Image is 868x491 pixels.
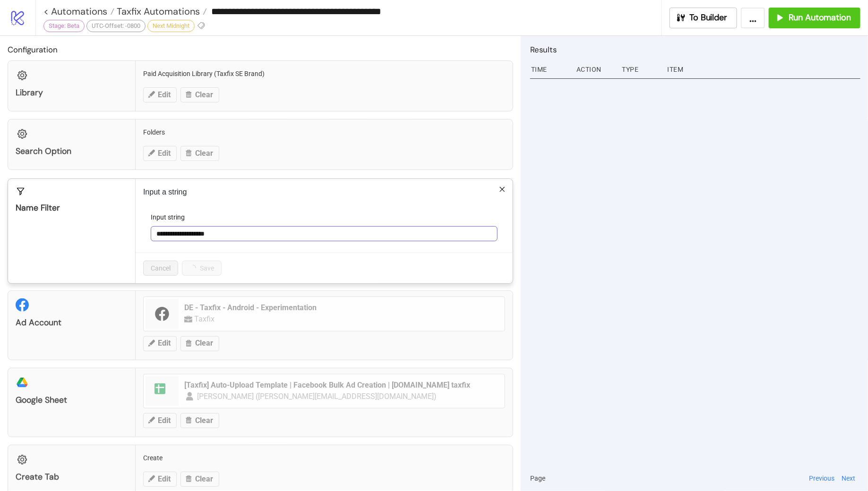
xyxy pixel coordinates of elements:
[530,43,860,56] h2: Results
[741,8,765,28] button: ...
[530,60,569,78] div: Time
[151,226,498,241] input: Input string
[151,212,191,222] label: Input string
[86,20,146,32] div: UTC-Offset: -0800
[789,12,851,23] span: Run Automation
[666,60,860,78] div: Item
[143,261,178,276] button: Cancel
[114,7,207,16] a: Taxfix Automations
[182,261,222,276] button: Save
[769,8,860,28] button: Run Automation
[143,186,505,198] p: Input a string
[806,473,837,483] button: Previous
[576,60,614,78] div: Action
[499,186,506,193] span: close
[530,473,545,483] span: Page
[621,60,660,78] div: Type
[114,5,200,17] span: Taxfix Automations
[670,8,738,28] button: To Builder
[43,7,114,16] a: < Automations
[43,20,85,32] div: Stage: Beta
[147,20,195,32] div: Next Midnight
[16,203,128,213] div: Name Filter
[8,43,513,56] h2: Configuration
[839,473,859,483] button: Next
[690,12,728,23] span: To Builder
